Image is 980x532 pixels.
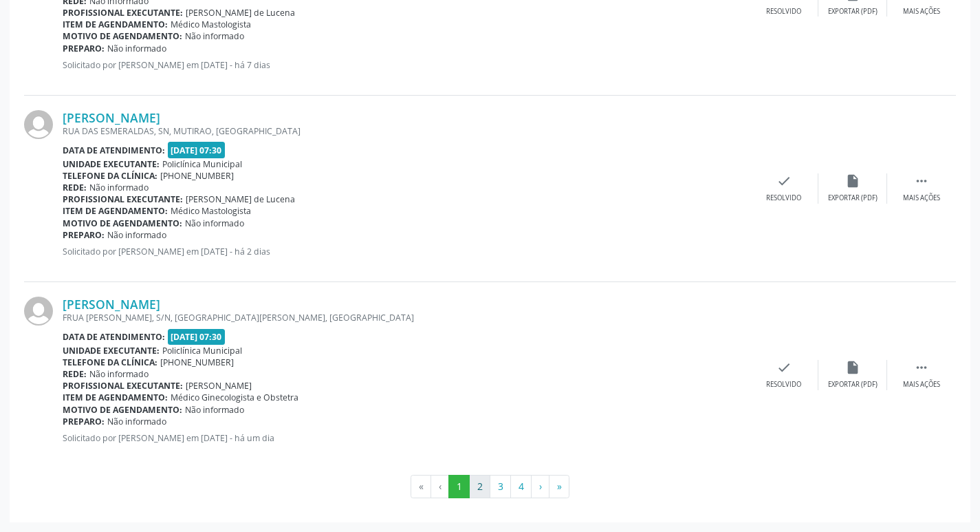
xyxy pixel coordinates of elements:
[510,475,532,498] button: Go to page 4
[63,229,105,241] b: Preparo:
[469,475,490,498] button: Go to page 2
[63,297,160,312] a: [PERSON_NAME]
[845,360,860,375] i: insert_drive_file
[63,246,750,257] p: Solicitado por [PERSON_NAME] em [DATE] - há 2 dias
[107,229,166,241] span: Não informado
[549,475,569,498] button: Go to last page
[903,193,940,203] div: Mais ações
[63,331,165,343] b: Data de atendimento:
[63,193,183,205] b: Profissional executante:
[171,19,251,30] span: Médico Mastologista
[448,475,470,498] button: Go to page 1
[185,217,244,229] span: Não informado
[24,475,956,498] ul: Pagination
[776,173,792,189] i: check
[168,142,226,158] span: [DATE] 07:30
[171,392,298,403] span: Médico Ginecologista e Obstetra
[63,182,87,193] b: Rede:
[776,360,792,375] i: check
[107,43,166,54] span: Não informado
[107,416,166,427] span: Não informado
[63,432,750,444] p: Solicitado por [PERSON_NAME] em [DATE] - há um dia
[63,110,160,125] a: [PERSON_NAME]
[160,170,234,182] span: [PHONE_NUMBER]
[63,170,157,182] b: Telefone da clínica:
[24,110,53,139] img: img
[63,19,168,30] b: Item de agendamento:
[162,345,242,357] span: Policlínica Municipal
[185,404,244,416] span: Não informado
[63,158,160,170] b: Unidade executante:
[63,145,165,156] b: Data de atendimento:
[903,7,940,17] div: Mais ações
[490,475,511,498] button: Go to page 3
[63,416,105,427] b: Preparo:
[828,193,878,203] div: Exportar (PDF)
[63,380,183,392] b: Profissional executante:
[845,173,860,189] i: insert_drive_file
[185,30,244,42] span: Não informado
[63,205,168,217] b: Item de agendamento:
[89,182,149,193] span: Não informado
[903,380,940,390] div: Mais ações
[63,59,750,71] p: Solicitado por [PERSON_NAME] em [DATE] - há 7 dias
[766,193,801,203] div: Resolvido
[160,357,234,368] span: [PHONE_NUMBER]
[63,30,182,42] b: Motivo de agendamento:
[171,205,251,217] span: Médico Mastologista
[914,173,929,189] i: 
[766,7,801,17] div: Resolvido
[63,404,182,416] b: Motivo de agendamento:
[63,312,750,323] div: FRUA [PERSON_NAME], S/N, [GEOGRAPHIC_DATA][PERSON_NAME], [GEOGRAPHIC_DATA]
[63,7,183,19] b: Profissional executante:
[63,217,182,229] b: Motivo de agendamento:
[63,368,87,380] b: Rede:
[63,357,157,368] b: Telefone da clínica:
[186,193,295,205] span: [PERSON_NAME] de Lucena
[168,329,226,345] span: [DATE] 07:30
[63,125,750,137] div: RUA DAS ESMERALDAS, SN, MUTIRAO, [GEOGRAPHIC_DATA]
[24,297,53,326] img: img
[162,158,242,170] span: Policlínica Municipal
[63,392,168,403] b: Item de agendamento:
[186,7,295,19] span: [PERSON_NAME] de Lucena
[89,368,149,380] span: Não informado
[828,380,878,390] div: Exportar (PDF)
[828,7,878,17] div: Exportar (PDF)
[531,475,549,498] button: Go to next page
[914,360,929,375] i: 
[766,380,801,390] div: Resolvido
[63,345,160,357] b: Unidade executante:
[186,380,252,392] span: [PERSON_NAME]
[63,43,105,54] b: Preparo:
